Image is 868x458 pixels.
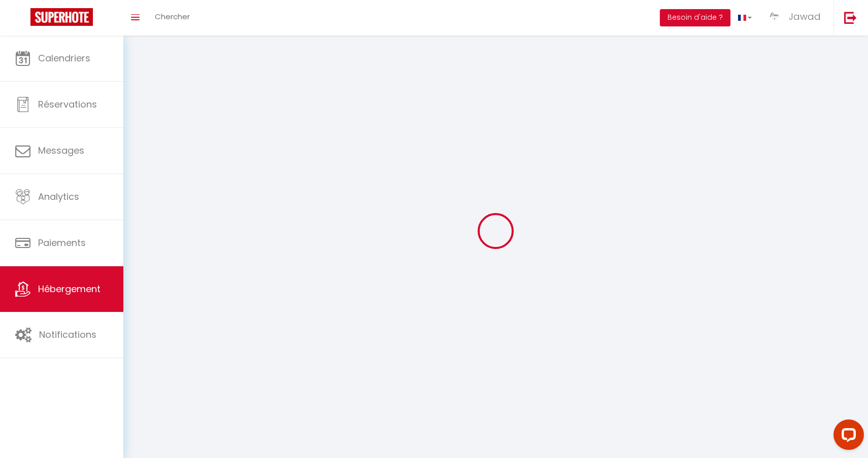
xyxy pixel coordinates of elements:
span: Paiements [38,236,86,249]
span: Analytics [38,190,79,203]
span: Jawad [789,10,821,23]
span: Notifications [39,328,96,341]
span: Réservations [38,98,97,111]
img: ... [767,9,782,24]
span: Messages [38,144,84,157]
span: Chercher [155,11,190,22]
span: Calendriers [38,52,90,64]
img: logout [844,11,857,24]
img: Super Booking [30,8,93,26]
span: Hébergement [38,283,101,295]
button: Besoin d'aide ? [660,9,730,26]
iframe: LiveChat chat widget [825,415,868,458]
